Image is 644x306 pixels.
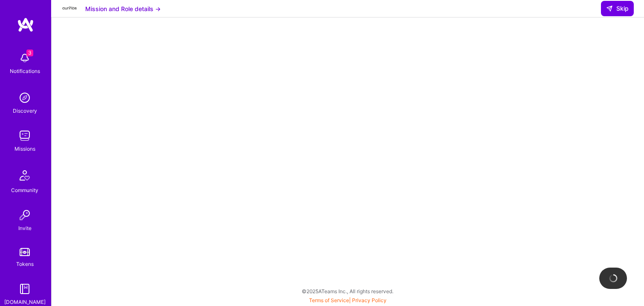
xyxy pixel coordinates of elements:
img: Company Logo [61,6,78,11]
i: icon SendLight [606,5,613,12]
img: logo [17,17,34,32]
span: | [309,297,387,303]
button: Skip [601,1,634,16]
div: Tokens [16,259,34,268]
img: teamwork [16,127,33,144]
img: Community [14,165,35,186]
a: Privacy Policy [352,297,387,303]
div: Notifications [10,67,40,76]
div: © 2025 ATeams Inc., All rights reserved. [51,280,644,302]
div: Discovery [13,106,37,115]
span: 3 [26,50,33,56]
img: loading [608,273,618,283]
div: Missions [14,144,35,153]
button: Mission and Role details → [85,4,161,13]
img: Invite [16,207,33,224]
img: bell [16,50,33,67]
img: guide book [16,280,33,297]
span: Skip [606,4,629,13]
img: tokens [20,248,30,256]
img: discovery [16,89,33,106]
div: Invite [18,224,32,233]
a: Terms of Service [309,297,349,303]
div: Community [11,186,38,195]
